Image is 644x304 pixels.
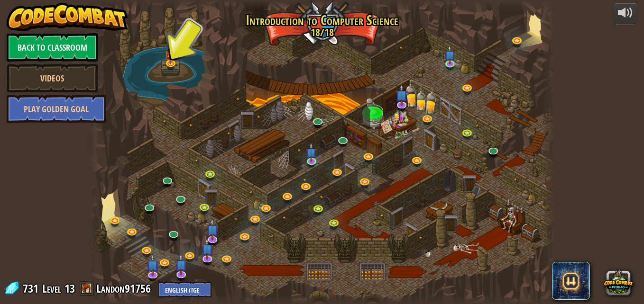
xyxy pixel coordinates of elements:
[7,95,106,123] a: Play Golden Goal
[147,254,159,276] img: level-banner-unstarted-subscriber.png
[206,218,219,240] img: level-banner-unstarted-subscriber.png
[7,64,98,92] a: Videos
[444,45,455,64] img: level-banner-unstarted-subscriber.png
[201,238,214,259] img: level-banner-unstarted-subscriber.png
[42,281,61,296] span: Level
[96,281,154,296] a: Landon91756
[175,253,187,275] img: level-banner-unstarted-subscriber.png
[7,33,98,62] a: Back to Classroom
[23,281,41,296] span: 731
[396,84,408,106] img: level-banner-unstarted-subscriber.png
[614,3,637,25] button: Adjust volume
[64,281,75,296] span: 13
[166,42,176,64] img: level-banner-multiplayer.png
[306,143,317,162] img: level-banner-unstarted-subscriber.png
[7,3,128,31] img: CodeCombat - Learn how to code by playing a game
